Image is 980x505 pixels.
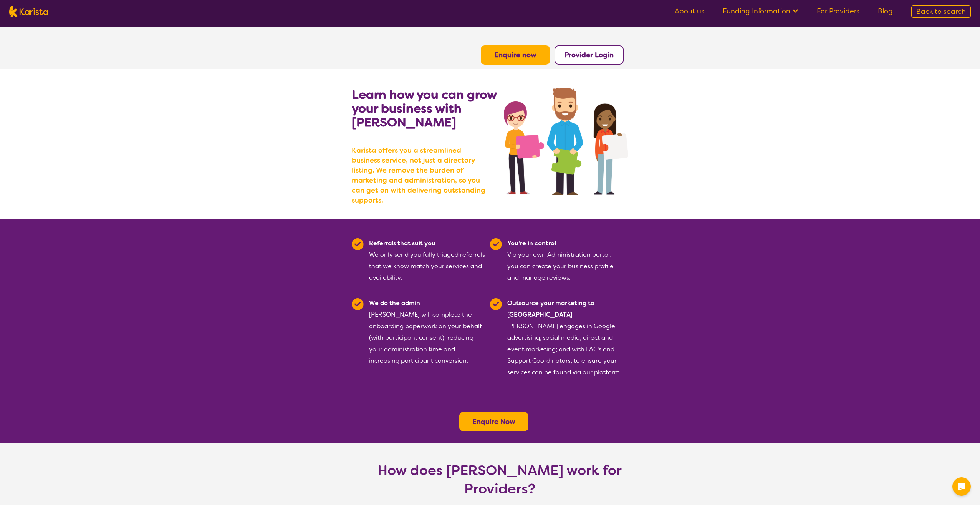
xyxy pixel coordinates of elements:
[352,298,364,310] img: Tick
[481,45,550,65] button: Enquire now
[878,7,893,16] a: Blog
[369,297,485,378] div: [PERSON_NAME] will complete the onboarding paperwork on your behalf (with participant consent), r...
[507,239,556,247] b: You're in control
[916,7,966,16] span: Back to search
[507,297,624,378] div: [PERSON_NAME] engages in Google advertising, social media, direct and event marketing; and with L...
[507,299,594,319] b: Outsource your marketing to [GEOGRAPHIC_DATA]
[472,417,515,426] a: Enquire Now
[369,299,420,307] b: We do the admin
[675,7,704,16] a: About us
[369,239,435,247] b: Referrals that suit you
[459,412,528,431] button: Enquire Now
[723,7,798,16] a: Funding Information
[352,238,364,250] img: Tick
[352,86,497,130] b: Learn how you can grow your business with [PERSON_NAME]
[352,145,490,205] b: Karista offers you a streamlined business service, not just a directory listing. We remove the bu...
[9,6,48,17] img: Karista logo
[371,461,628,498] h1: How does [PERSON_NAME] work for Providers?
[504,88,628,195] img: grow your business with Karista
[494,50,536,60] a: Enquire now
[369,238,485,284] div: We only send you fully triaged referrals that we know match your services and availability.
[490,298,502,310] img: Tick
[817,7,859,16] a: For Providers
[490,238,502,250] img: Tick
[555,45,624,65] button: Provider Login
[911,5,971,18] a: Back to search
[564,50,614,60] a: Provider Login
[507,238,624,284] div: Via your own Administration portal, you can create your business profile and manage reviews.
